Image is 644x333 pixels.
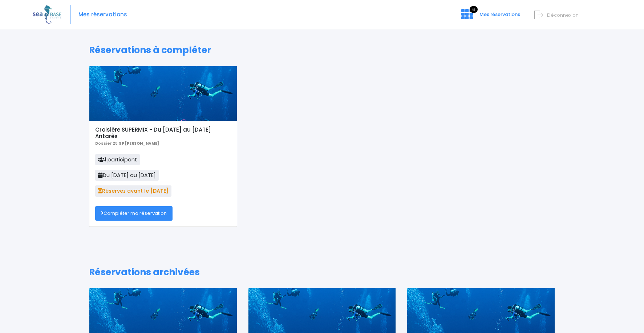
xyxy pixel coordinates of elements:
[95,185,171,196] span: Réservez avant le [DATE]
[470,6,478,13] span: 6
[547,12,579,19] span: Déconnexion
[95,154,140,165] span: 1 participant
[89,45,555,56] h1: Réservations à compléter
[95,141,159,146] b: Dossier 25 GP [PERSON_NAME]
[89,267,555,278] h1: Réservations archivées
[95,127,231,140] h5: Croisière SUPERMIX - Du [DATE] au [DATE] Antarès
[455,13,524,20] a: 6 Mes réservations
[95,206,173,221] a: Compléter ma réservation
[479,11,520,18] span: Mes réservations
[95,170,159,181] span: Du [DATE] au [DATE]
